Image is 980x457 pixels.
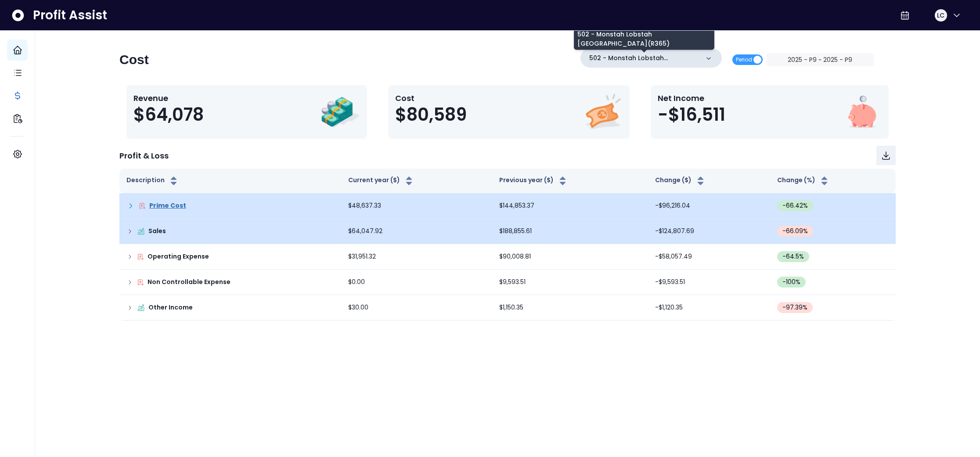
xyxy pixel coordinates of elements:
td: $30.00 [341,295,492,320]
td: $31,951.32 [341,244,492,270]
p: Prime Cost [149,201,186,210]
p: Operating Expense [148,252,209,261]
td: $144,853.37 [492,193,648,219]
img: Revenue [321,92,360,132]
span: Profit Assist [33,7,107,23]
button: 2025 - P9 ~ 2025 - P9 [766,53,874,66]
span: -64.5 % [782,252,804,261]
span: -66.42 % [782,201,808,210]
span: Period [736,54,752,65]
td: $90,008.81 [492,244,648,270]
img: Cost [583,92,623,132]
td: $9,593.51 [492,270,648,295]
button: Description [126,176,179,186]
td: $1,150.35 [492,295,648,320]
td: -$9,593.51 [648,270,770,295]
p: Revenue [133,92,204,104]
button: Change ($) [655,176,706,186]
td: -$58,057.49 [648,244,770,270]
img: Net Income [842,92,882,132]
span: -66.09 % [782,227,808,236]
p: Other Income [148,303,193,312]
td: -$96,216.04 [648,193,770,219]
button: Download [876,146,896,165]
span: -97.39 % [782,303,807,312]
td: -$1,120.35 [648,295,770,320]
span: -100 % [782,277,800,287]
p: Cost [395,92,467,104]
h2: Cost [119,52,149,68]
td: $0.00 [341,270,492,295]
td: $64,047.92 [341,219,492,244]
p: Net Income [658,92,725,104]
button: Current year ($) [348,176,414,186]
p: Profit & Loss [119,150,169,162]
p: 502 - Monstah Lobstah [GEOGRAPHIC_DATA](R365) [589,54,699,63]
p: Non Controllable Expense [148,277,231,287]
button: Previous year ($) [499,176,568,186]
td: $48,637.33 [341,193,492,219]
span: $64,078 [133,104,204,125]
button: Change (%) [777,176,830,186]
td: -$124,807.69 [648,219,770,244]
span: -$16,511 [658,104,725,125]
p: Sales [148,227,166,236]
span: LC [937,11,944,20]
span: $80,589 [395,104,467,125]
td: $188,855.61 [492,219,648,244]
